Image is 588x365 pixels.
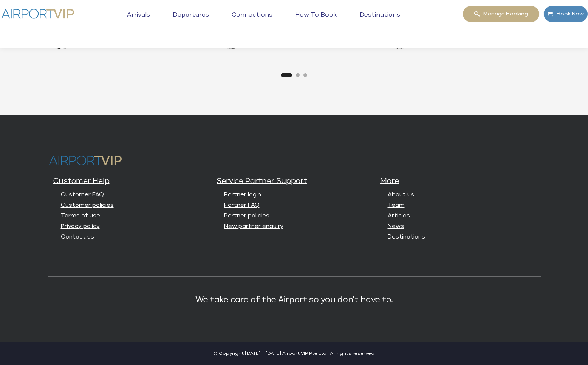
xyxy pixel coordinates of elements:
a: Articles [388,213,410,219]
span: © Copyright [DATE] - [DATE] Airport VIP Pte Ltd | All rights reserved [48,342,541,365]
a: News [388,223,404,229]
h5: More [380,176,538,186]
a: Partner login [224,192,261,197]
h5: Service Partner Support [217,176,374,186]
a: Partner policies [224,213,269,219]
a: Team [388,202,405,208]
a: Customer FAQ [61,192,104,197]
a: Manage booking [463,6,540,22]
a: New partner enquiry [224,223,283,229]
img: Airport VIP logo [48,152,123,169]
a: Book Now [543,6,588,22]
a: Destinations [388,234,425,240]
a: Departures [171,11,211,30]
a: About us [388,192,414,197]
span: Manage booking [480,6,528,22]
p: We take care of the Airport so you don't have to. [53,296,535,305]
h5: Customer Help [53,176,211,186]
a: Destinations [357,11,402,30]
a: Contact us [61,234,94,240]
a: Partner FAQ [224,202,260,208]
a: Connections [230,11,274,30]
span: Book Now [553,6,584,22]
a: Privacy policy [61,223,100,229]
a: Customer policies [61,202,114,208]
a: How to book [293,11,339,30]
a: Arrivals [125,11,152,30]
a: Terms of use [61,213,100,219]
